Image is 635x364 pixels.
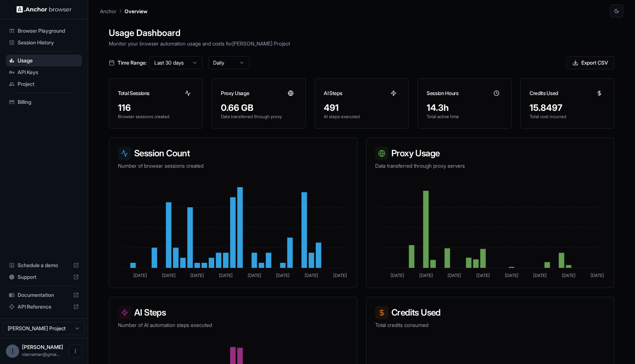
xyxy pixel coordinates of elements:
tspan: [DATE] [248,273,261,278]
span: Documentation [18,291,70,299]
div: Project [6,78,82,90]
h3: Total Sessions [118,90,150,97]
tspan: [DATE] [562,273,575,278]
tspan: [DATE] [533,273,547,278]
button: Open menu [69,345,82,358]
h3: Session Count [118,147,348,160]
div: 491 [324,102,399,114]
p: Total active time [427,114,502,120]
h1: Usage Dashboard [109,26,614,40]
h3: Session Hours [427,90,458,97]
span: Billing [18,98,79,106]
p: Monitor your browser automation usage and costs for [PERSON_NAME] Project [109,40,614,47]
tspan: [DATE] [190,273,204,278]
p: Total credits consumed [375,321,605,329]
button: Export CSV [566,56,614,69]
p: AI steps executed [324,114,399,120]
tspan: [DATE] [391,273,404,278]
tspan: [DATE] [419,273,433,278]
tspan: [DATE] [305,273,318,278]
h3: Credits Used [530,90,558,97]
div: Support [6,271,82,283]
img: Anchor Logo [17,6,72,13]
p: Anchor [100,7,116,15]
span: API Reference [18,303,70,310]
tspan: [DATE] [276,273,290,278]
div: API Keys [6,66,82,78]
tspan: [DATE] [591,273,604,278]
tspan: [DATE] [133,273,147,278]
div: 0.66 GB [221,102,297,114]
tspan: [DATE] [448,273,461,278]
tspan: [DATE] [476,273,490,278]
div: Documentation [6,289,82,301]
span: Session History [18,39,79,46]
span: API Keys [18,69,79,76]
h3: Credits Used [375,306,605,319]
tspan: [DATE] [162,273,176,278]
div: Billing [6,96,82,108]
p: Total cost incurred [530,114,605,120]
p: Data transferred through proxy [221,114,297,120]
div: 15.8497 [530,102,605,114]
tspan: [DATE] [333,273,347,278]
div: Session History [6,37,82,48]
div: I [6,345,19,358]
nav: breadcrumb [100,7,147,15]
div: Schedule a demo [6,259,82,271]
p: Number of browser sessions created [118,162,348,170]
span: Time Range: [118,59,147,66]
div: Usage [6,55,82,66]
div: 116 [118,102,194,114]
tspan: [DATE] [219,273,233,278]
p: Overview [125,7,147,15]
p: Number of AI automation steps executed [118,321,348,329]
div: API Reference [6,301,82,313]
span: Idan Raman [22,344,63,350]
h3: AI Steps [324,90,342,97]
span: Browser Playground [18,27,79,34]
span: Project [18,80,79,88]
h3: Proxy Usage [221,90,249,97]
span: Support [18,273,70,281]
p: Data transferred through proxy servers [375,162,605,170]
span: Usage [18,57,79,64]
h3: Proxy Usage [375,147,605,160]
p: Browser sessions created [118,114,194,120]
span: idanraman@gmail.com [22,352,60,357]
tspan: [DATE] [505,273,519,278]
div: Browser Playground [6,25,82,37]
h3: AI Steps [118,306,348,319]
span: Schedule a demo [18,262,70,269]
div: 14.3h [427,102,502,114]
